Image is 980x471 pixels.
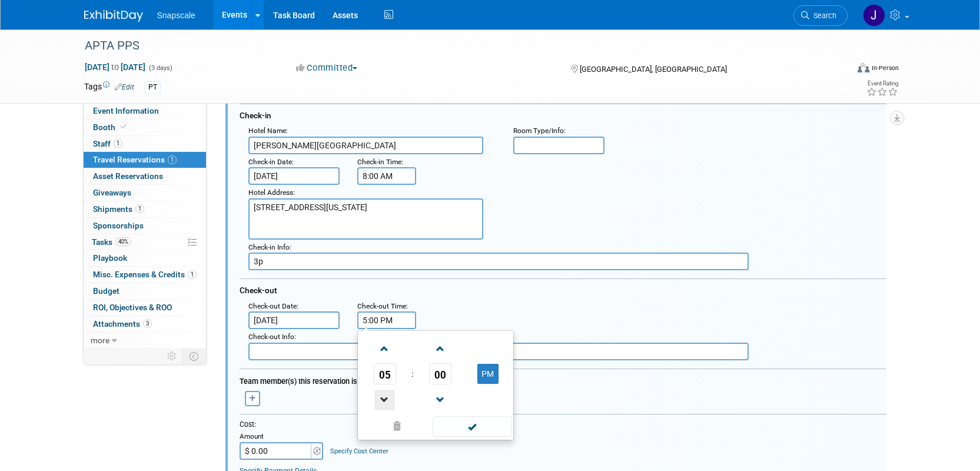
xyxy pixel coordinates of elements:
[91,336,109,345] span: more
[580,65,727,74] span: [GEOGRAPHIC_DATA], [GEOGRAPHIC_DATA]
[157,11,195,20] span: Snapscale
[81,35,830,57] div: APTA PPS
[93,286,119,296] span: Budget
[866,81,898,87] div: Event Rating
[248,127,288,135] small: :
[871,64,899,72] div: In-Person
[240,420,886,430] div: Cost:
[809,11,836,20] span: Search
[84,333,206,349] a: more
[248,158,292,166] span: Check-in Date
[858,63,869,72] img: Format-Inperson.png
[409,363,416,384] td: :
[143,319,152,328] span: 3
[248,333,294,341] span: Check-out Info
[374,384,396,414] a: Decrement Hour
[84,316,206,332] a: Attachments3
[115,83,134,91] a: Edit
[168,155,177,164] span: 1
[84,300,206,316] a: ROI, Objectives & ROO
[93,106,159,115] span: Event Information
[84,201,206,217] a: Shipments1
[93,303,172,312] span: ROI, Objectives & ROO
[248,302,298,310] small: :
[114,139,122,148] span: 1
[429,384,451,414] a: Decrement Minute
[93,139,122,148] span: Staff
[84,103,206,119] a: Event Information
[357,158,403,166] small: :
[292,62,362,74] button: Committed
[93,270,197,279] span: Misc. Expenses & Credits
[240,432,325,443] div: Amount
[6,5,630,16] body: Rich Text Area. Press ALT-0 for help.
[84,152,206,168] a: Travel Reservations1
[182,349,206,364] td: Toggle Event Tabs
[84,81,134,94] td: Tags
[93,221,144,230] span: Sponsorships
[330,447,388,455] a: Specify Cost Center
[148,64,172,72] span: (3 days)
[374,363,396,384] span: Pick Hour
[429,333,451,363] a: Increment Minute
[248,158,294,166] small: :
[93,204,144,214] span: Shipments
[84,185,206,201] a: Giveaways
[109,62,121,72] span: to
[84,10,143,22] img: ExhibitDay
[84,120,206,135] a: Booth
[84,267,206,283] a: Misc. Expenses & Credits1
[93,319,152,329] span: Attachments
[93,171,163,181] span: Asset Reservations
[513,127,564,135] span: Room Type/Info
[374,333,396,363] a: Increment Hour
[431,419,513,436] a: Done
[84,62,146,72] span: [DATE] [DATE]
[115,237,131,246] span: 40%
[84,136,206,152] a: Staff1
[145,81,161,94] div: PT
[121,124,127,130] i: Booth reservation complete
[793,5,848,26] a: Search
[863,4,885,26] img: Jennifer Benedict
[93,122,129,132] span: Booth
[248,243,291,251] small: :
[357,302,408,310] small: :
[84,218,206,234] a: Sponsorships
[513,127,566,135] small: :
[84,234,206,250] a: Tasks40%
[360,419,433,435] a: Clear selection
[84,168,206,184] a: Asset Reservations
[92,237,131,247] span: Tasks
[84,283,206,299] a: Budget
[357,302,406,310] span: Check-out Time
[248,188,295,197] small: :
[188,270,197,279] span: 1
[477,364,499,384] button: PM
[84,250,206,266] a: Playbook
[135,204,144,213] span: 1
[248,188,293,197] span: Hotel Address
[240,371,886,388] div: Team member(s) this reservation is made for:
[240,111,271,120] span: Check-in
[429,363,451,384] span: Pick Minute
[778,61,899,79] div: Event Format
[93,253,127,263] span: Playbook
[240,286,277,295] span: Check-out
[248,333,296,341] small: :
[162,349,182,364] td: Personalize Event Tab Strip
[248,127,286,135] span: Hotel Name
[93,155,177,164] span: Travel Reservations
[93,188,131,197] span: Giveaways
[248,243,290,251] span: Check-in Info
[357,158,401,166] span: Check-in Time
[248,302,297,310] span: Check-out Date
